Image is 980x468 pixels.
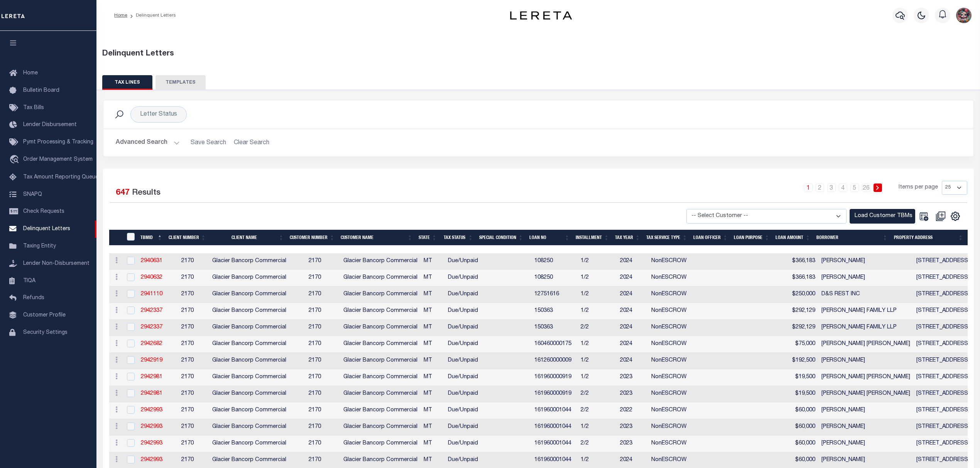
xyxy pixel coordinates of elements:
th: Client Name: activate to sort column ascending [209,230,287,246]
td: [PERSON_NAME] [818,353,913,369]
td: [PERSON_NAME] [PERSON_NAME] [818,369,913,386]
span: Due/Unpaid [448,291,478,297]
td: NonESCROW [648,303,695,320]
span: 2170 [181,424,194,429]
td: 2024 [617,253,648,270]
span: Glacier Bancorp Commercial [212,325,286,330]
a: 2942993 [141,407,162,413]
span: Glacier Bancorp Commercial [212,424,286,429]
span: Tax Bills [23,105,44,111]
span: 2170 [309,308,321,313]
td: NonESCROW [648,436,695,452]
a: 26 [862,183,870,192]
td: Glacier Bancorp Commercial [340,436,421,452]
span: 2170 [181,441,194,446]
td: [PERSON_NAME] [PERSON_NAME] [818,336,913,353]
a: 2942919 [141,358,162,363]
td: MT [421,386,445,402]
span: Taxing Entity [23,244,56,249]
span: Items per page [899,183,938,192]
td: NonESCROW [648,386,695,402]
td: NonESCROW [648,253,695,270]
td: Glacier Bancorp Commercial [340,286,421,303]
span: 2170 [309,291,321,297]
span: Refunds [23,295,44,301]
th: Customer Number: activate to sort column ascending [287,230,338,246]
span: 2170 [181,374,194,380]
span: Due/Unpaid [448,258,478,264]
th: Special Condition: activate to sort column ascending [476,230,526,246]
td: 2023 [617,386,648,402]
a: 2942993 [141,424,162,429]
td: $60,000 [777,436,818,452]
td: [PERSON_NAME] FAMILY LLP [818,320,913,336]
td: NonESCROW [648,369,695,386]
button: Advanced Search [116,135,180,150]
span: Glacier Bancorp Commercial [212,407,286,413]
span: 2170 [181,358,194,363]
a: 2 [816,183,824,192]
td: 2022 [617,402,648,419]
a: 2940631 [141,258,162,264]
td: NonESCROW [648,336,695,353]
span: Due/Unpaid [448,308,478,313]
td: Glacier Bancorp Commercial [340,419,421,436]
span: 2170 [181,407,194,413]
td: [PERSON_NAME] [818,270,913,286]
td: $250,000 [777,286,818,303]
td: MT [421,303,445,320]
td: $60,000 [777,402,818,419]
td: 1/2 [578,253,617,270]
span: Glacier Bancorp Commercial [212,291,286,297]
span: Tax Amount Reporting Queue [23,175,98,180]
th: LOAN NO: activate to sort column ascending [526,230,573,246]
td: $292,129 [777,303,818,320]
td: 2/2 [578,436,617,452]
span: 2170 [309,457,321,463]
td: 2024 [617,286,648,303]
td: MT [421,270,445,286]
td: Glacier Bancorp Commercial [340,270,421,286]
span: Glacier Bancorp Commercial [212,275,286,280]
a: Home [114,13,127,18]
td: Glacier Bancorp Commercial [340,303,421,320]
span: Due/Unpaid [448,457,478,463]
span: 2170 [309,374,321,380]
span: Glacier Bancorp Commercial [212,308,286,313]
span: Due/Unpaid [448,374,478,380]
span: Due/Unpaid [448,275,478,280]
span: SNAPQ [23,192,42,197]
span: Glacier Bancorp Commercial [212,374,286,380]
span: Glacier Bancorp Commercial [212,341,286,347]
a: 4 [839,183,847,192]
span: 2170 [181,325,194,330]
td: MT [421,336,445,353]
span: 2170 [181,308,194,313]
span: TIQA [23,278,35,283]
td: MT [421,419,445,436]
span: Lender Non-Disbursement [23,261,90,266]
td: 2023 [617,369,648,386]
th: Installment: activate to sort column ascending [573,230,612,246]
span: Due/Unpaid [448,358,478,363]
label: Results [132,187,161,199]
td: 2023 [617,436,648,452]
span: 2170 [181,291,194,297]
span: Delinquent Letters [23,226,70,232]
td: 108250 [531,253,578,270]
span: Due/Unpaid [448,391,478,396]
td: Glacier Bancorp Commercial [340,253,421,270]
td: 2024 [617,320,648,336]
th: Tax Year: activate to sort column ascending [612,230,643,246]
span: Home [23,71,38,76]
span: 2170 [309,407,321,413]
td: 1/2 [578,286,617,303]
td: $192,500 [777,353,818,369]
th: LOAN OFFICER: activate to sort column ascending [690,230,731,246]
td: NonESCROW [648,419,695,436]
span: Check Requests [23,209,64,214]
a: 5 [850,183,859,192]
td: Glacier Bancorp Commercial [340,320,421,336]
span: 2170 [309,275,321,280]
span: 2170 [309,424,321,429]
